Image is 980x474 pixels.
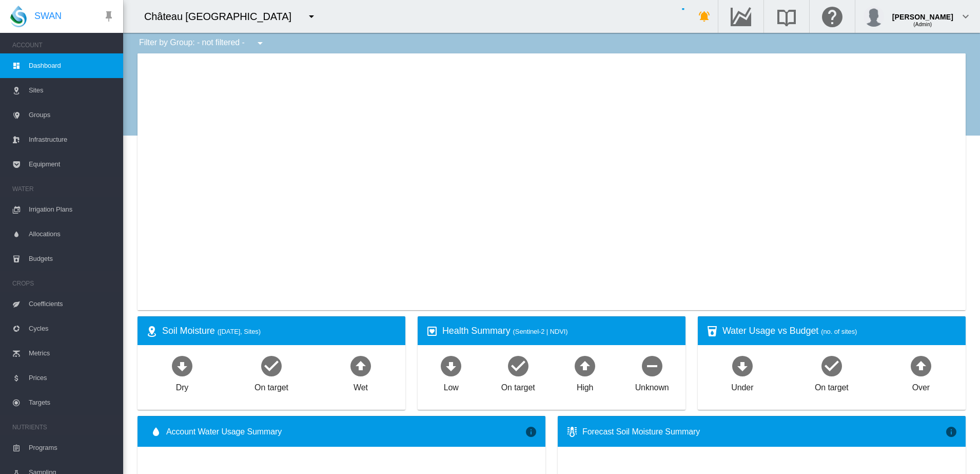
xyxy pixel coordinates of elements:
[573,353,597,378] md-icon: icon-arrow-up-bold-circle
[864,6,884,27] img: profile.jpg
[821,328,857,335] span: (no. of sites)
[29,435,115,460] span: Programs
[912,378,930,393] div: Over
[731,378,753,393] div: Under
[29,197,115,222] span: Irrigation Plans
[506,353,531,378] md-icon: icon-checkbox-marked-circle
[892,8,953,18] div: [PERSON_NAME]
[162,325,397,337] div: Soil Moisture
[131,33,273,53] div: Filter by Group: - not filtered -
[10,6,27,27] img: SWAN-Landscape-Logo-Colour-drop.png
[577,378,594,393] div: High
[29,152,115,177] span: Equipment
[29,292,115,316] span: Coefficients
[29,222,115,247] span: Allocations
[501,378,535,393] div: On target
[582,426,945,438] div: Forecast Soil Moisture Summary
[913,22,932,27] span: (Admin)
[12,275,115,292] span: CROPS
[29,316,115,341] span: Cycles
[442,325,677,337] div: Health Summary
[146,325,158,337] md-icon: icon-map-marker-radius
[150,426,162,438] md-icon: icon-water
[301,6,322,27] button: icon-menu-down
[354,378,368,393] div: Wet
[439,353,463,378] md-icon: icon-arrow-down-bold-circle
[12,37,115,53] span: ACCOUNT
[12,419,115,435] span: NUTRIENTS
[729,10,753,23] md-icon: Go to the Data Hub
[959,10,972,23] md-icon: icon-chevron-down
[513,328,568,335] span: (Sentinel-2 | NDVI)
[635,378,669,393] div: Unknown
[426,325,438,337] md-icon: icon-heart-box-outline
[444,378,459,393] div: Low
[348,353,373,378] md-icon: icon-arrow-up-bold-circle
[774,10,799,23] md-icon: Search the knowledge base
[103,10,115,23] md-icon: icon-pin
[29,247,115,271] span: Budgets
[815,378,849,393] div: On target
[144,9,301,24] div: Château [GEOGRAPHIC_DATA]
[945,426,957,438] md-icon: icon-information
[254,37,266,49] md-icon: icon-menu-down
[34,10,62,23] span: SWAN
[218,328,261,335] span: ([DATE], Sites)
[250,33,270,53] button: icon-menu-down
[694,6,715,27] button: icon-bell-ring
[29,53,115,78] span: Dashboard
[698,10,711,23] md-icon: icon-bell-ring
[706,325,718,337] md-icon: icon-cup-water
[525,426,537,438] md-icon: icon-information
[566,426,578,438] md-icon: icon-thermometer-lines
[29,78,115,103] span: Sites
[259,353,284,378] md-icon: icon-checkbox-marked-circle
[909,353,933,378] md-icon: icon-arrow-up-bold-circle
[730,353,755,378] md-icon: icon-arrow-down-bold-circle
[170,353,194,378] md-icon: icon-arrow-down-bold-circle
[176,378,189,393] div: Dry
[722,325,957,337] div: Water Usage vs Budget
[29,341,115,366] span: Metrics
[254,378,288,393] div: On target
[29,366,115,390] span: Prices
[29,103,115,127] span: Groups
[819,353,844,378] md-icon: icon-checkbox-marked-circle
[166,426,525,438] span: Account Water Usage Summary
[29,390,115,415] span: Targets
[640,353,664,378] md-icon: icon-minus-circle
[29,127,115,152] span: Infrastructure
[12,181,115,197] span: WATER
[820,10,845,23] md-icon: Click here for help
[305,10,318,23] md-icon: icon-menu-down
